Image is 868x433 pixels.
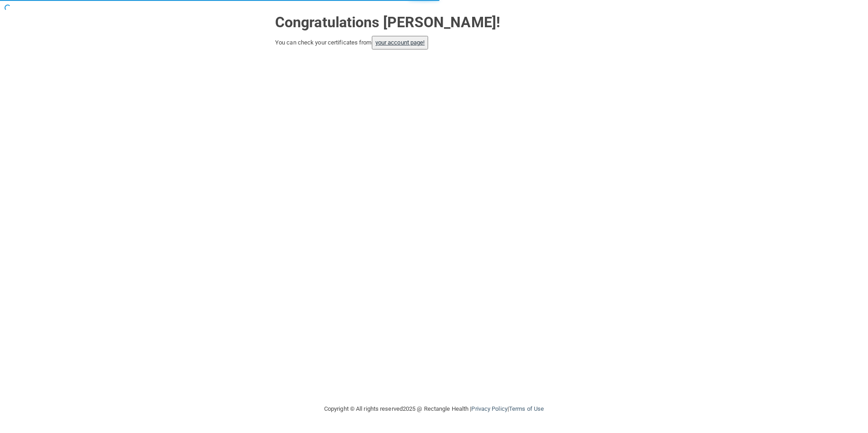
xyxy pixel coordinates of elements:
[275,36,593,49] div: You can check your certificates from
[372,36,429,49] button: your account page!
[471,405,507,412] a: Privacy Policy
[375,39,425,46] a: your account page!
[275,14,500,31] strong: Congratulations [PERSON_NAME]!
[509,405,544,412] a: Terms of Use
[268,394,600,423] div: Copyright © All rights reserved 2025 @ Rectangle Health | |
